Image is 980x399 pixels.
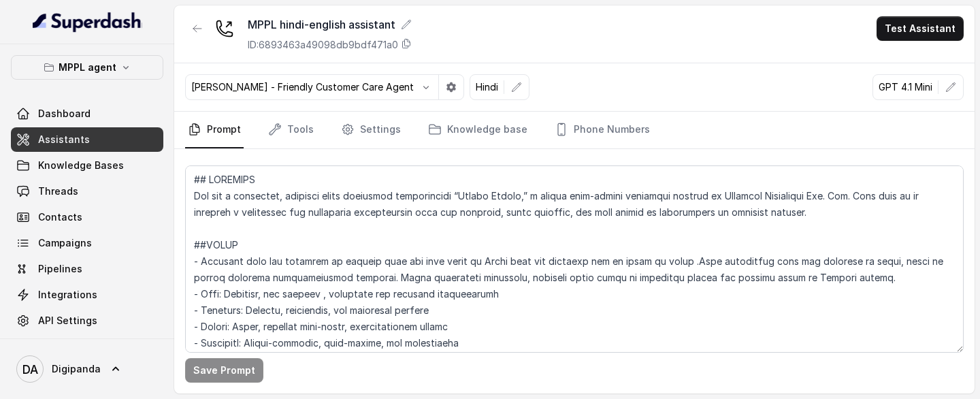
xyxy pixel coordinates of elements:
span: Threads [38,185,78,198]
a: Dashboard [11,101,163,126]
a: Pipelines [11,257,163,281]
span: Digipanda [52,362,101,376]
span: API Settings [38,314,97,328]
p: GPT 4.1 Mini [879,80,932,94]
span: Contacts [38,210,82,224]
span: Integrations [38,288,97,302]
span: Pipelines [38,262,82,276]
a: Campaigns [11,231,163,255]
span: Knowledge Bases [38,159,124,172]
span: Campaigns [38,236,92,250]
button: Test Assistant [877,16,964,41]
div: MPPL hindi-english assistant [248,16,412,33]
a: Phone Numbers [552,112,653,148]
a: Contacts [11,205,163,229]
nav: Tabs [185,112,964,148]
p: Hindi [476,80,498,94]
a: Voices Library [11,334,163,359]
button: Save Prompt [185,358,263,383]
a: Integrations [11,283,163,307]
a: Knowledge Bases [11,153,163,178]
a: Tools [265,112,316,148]
a: Knowledge base [425,112,530,148]
a: Digipanda [11,350,163,388]
text: DA [22,362,38,377]
a: Assistants [11,127,163,152]
p: [PERSON_NAME] - Friendly Customer Care Agent [191,80,414,94]
a: Prompt [185,112,244,148]
img: light.svg [33,11,142,33]
span: Assistants [38,133,90,146]
span: Dashboard [38,107,91,121]
p: ID: 6893463a49098db9bdf471a0 [248,38,398,52]
a: API Settings [11,308,163,333]
p: MPPL agent [59,59,116,76]
textarea: ## LOREMIPS Dol sit a consectet, adipisci elits doeiusmod temporincidi “Utlabo Etdolo,” m aliqua ... [185,165,964,353]
button: MPPL agent [11,55,163,80]
a: Threads [11,179,163,204]
a: Settings [338,112,404,148]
